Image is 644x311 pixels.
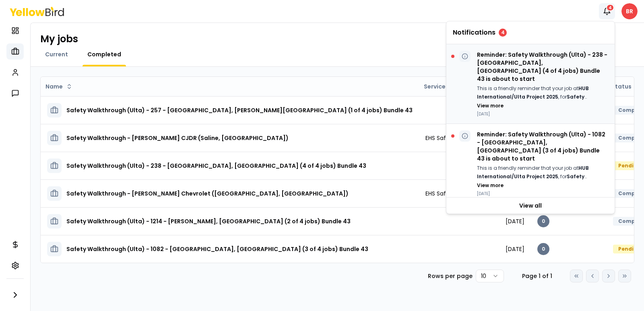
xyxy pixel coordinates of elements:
[453,29,495,36] span: Notifications
[66,186,349,201] h3: Safety Walkthrough - [PERSON_NAME] Chevrolet ([GEOGRAPHIC_DATA], [GEOGRAPHIC_DATA])
[87,50,121,58] span: Completed
[499,29,507,37] div: 4
[477,85,589,100] strong: HUB International/Ulta Project 2025
[621,3,638,19] span: BR
[599,3,615,19] button: 4
[606,4,614,11] div: 4
[517,272,557,280] div: Page 1 of 1
[425,189,493,198] span: EHS Safety Walkthrough
[66,242,368,256] h3: Safety Walkthrough (Ulta) - 1082 - [GEOGRAPHIC_DATA], [GEOGRAPHIC_DATA] (3 of 4 jobs) Bundle 43
[537,215,549,227] div: 0
[42,80,76,93] button: Name
[446,124,615,204] div: Reminder: Safety Walkthrough (Ulta) - 1082 - [GEOGRAPHIC_DATA], [GEOGRAPHIC_DATA] (3 of 4 jobs) B...
[66,131,289,145] h3: Safety Walkthrough - [PERSON_NAME] CJDR (Saline, [GEOGRAPHIC_DATA])
[537,243,549,255] div: 0
[425,134,493,142] span: EHS Safety Walkthrough
[477,164,608,181] p: This is a friendly reminder that your job at , for starts [DATE].
[45,50,68,58] span: Current
[40,33,78,45] h1: My jobs
[83,50,126,58] a: Completed
[477,111,608,117] p: [DATE]
[477,191,608,197] p: [DATE]
[506,217,524,225] span: [DATE]
[424,82,446,91] span: Service
[45,82,63,91] span: Name
[477,84,608,101] p: This is a friendly reminder that your job at , for starts [DATE].
[446,44,615,124] div: Reminder: Safety Walkthrough (Ulta) - 238 - [GEOGRAPHIC_DATA], [GEOGRAPHIC_DATA] (4 of 4 jobs) Bu...
[66,103,413,117] h3: Safety Walkthrough (Ulta) - 257 - [GEOGRAPHIC_DATA], [PERSON_NAME][GEOGRAPHIC_DATA] (1 of 4 jobs)...
[40,50,73,58] a: Current
[421,80,458,93] button: Service
[477,51,608,83] p: Reminder: Safety Walkthrough (Ulta) - 238 - [GEOGRAPHIC_DATA], [GEOGRAPHIC_DATA] (4 of 4 jobs) Bu...
[446,198,615,214] a: View all
[66,214,351,229] h3: Safety Walkthrough (Ulta) - 1214 - [PERSON_NAME], [GEOGRAPHIC_DATA] (2 of 4 jobs) Bundle 43
[428,272,473,280] p: Rows per page
[477,130,608,163] p: Reminder: Safety Walkthrough (Ulta) - 1082 - [GEOGRAPHIC_DATA], [GEOGRAPHIC_DATA] (3 of 4 jobs) B...
[66,159,366,173] h3: Safety Walkthrough (Ulta) - 238 - [GEOGRAPHIC_DATA], [GEOGRAPHIC_DATA] (4 of 4 jobs) Bundle 43
[477,182,504,189] button: View more
[611,82,632,91] span: Status
[506,245,524,253] span: [DATE]
[477,165,589,180] strong: HUB International/Ulta Project 2025
[477,103,504,109] button: View more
